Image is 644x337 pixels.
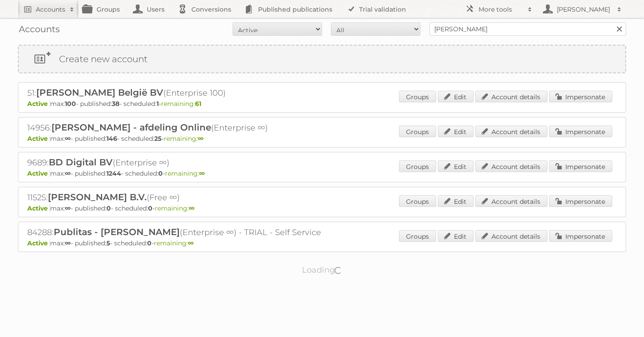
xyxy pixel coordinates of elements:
[112,100,119,108] strong: 38
[27,169,617,177] p: max: - published: - scheduled: -
[147,239,152,247] strong: 0
[27,169,50,177] span: Active
[438,126,474,137] a: Edit
[36,5,65,14] h2: Accounts
[198,135,203,143] strong: ∞
[54,227,180,237] span: Publitas - [PERSON_NAME]
[555,5,613,14] h2: [PERSON_NAME]
[27,157,340,168] h2: 9689: (Enterprise ∞)
[154,135,161,143] strong: 25
[549,160,612,172] a: Impersonate
[475,230,547,242] a: Account details
[27,100,50,108] span: Active
[65,204,71,212] strong: ∞
[51,122,211,133] span: [PERSON_NAME] - afdeling Online
[49,157,113,168] span: BD Digital BV
[399,91,436,102] a: Groups
[549,230,612,242] a: Impersonate
[157,100,159,108] strong: 1
[155,204,195,212] span: remaining:
[549,91,612,102] a: Impersonate
[161,100,201,108] span: remaining:
[48,192,147,202] span: [PERSON_NAME] B.V.
[27,100,617,108] p: max: - published: - scheduled: -
[19,46,625,72] a: Create new account
[27,204,50,212] span: Active
[158,169,163,177] strong: 0
[65,239,71,247] strong: ∞
[27,192,340,203] h2: 11525: (Free ∞)
[549,195,612,207] a: Impersonate
[479,5,523,14] h2: More tools
[189,204,195,212] strong: ∞
[475,195,547,207] a: Account details
[27,135,50,143] span: Active
[475,91,547,102] a: Account details
[199,169,205,177] strong: ∞
[148,204,153,212] strong: 0
[27,227,340,238] h2: 84288: (Enterprise ∞) - TRIAL - Self Service
[195,100,201,108] strong: 61
[438,160,474,172] a: Edit
[27,239,50,247] span: Active
[549,126,612,137] a: Impersonate
[106,169,121,177] strong: 1244
[27,135,617,143] p: max: - published: - scheduled: -
[154,239,194,247] span: remaining:
[399,126,436,137] a: Groups
[165,169,205,177] span: remaining:
[106,204,111,212] strong: 0
[399,160,436,172] a: Groups
[164,135,203,143] span: remaining:
[438,91,474,102] a: Edit
[399,195,436,207] a: Groups
[27,122,340,134] h2: 14956: (Enterprise ∞)
[65,100,76,108] strong: 100
[438,195,474,207] a: Edit
[399,230,436,242] a: Groups
[65,135,71,143] strong: ∞
[106,239,110,247] strong: 5
[27,204,617,212] p: max: - published: - scheduled: -
[106,135,117,143] strong: 146
[188,239,194,247] strong: ∞
[27,239,617,247] p: max: - published: - scheduled: -
[36,87,163,98] span: [PERSON_NAME] België BV
[475,126,547,137] a: Account details
[438,230,474,242] a: Edit
[27,87,340,99] h2: 51: (Enterprise 100)
[475,160,547,172] a: Account details
[274,261,371,279] p: Loading
[65,169,71,177] strong: ∞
